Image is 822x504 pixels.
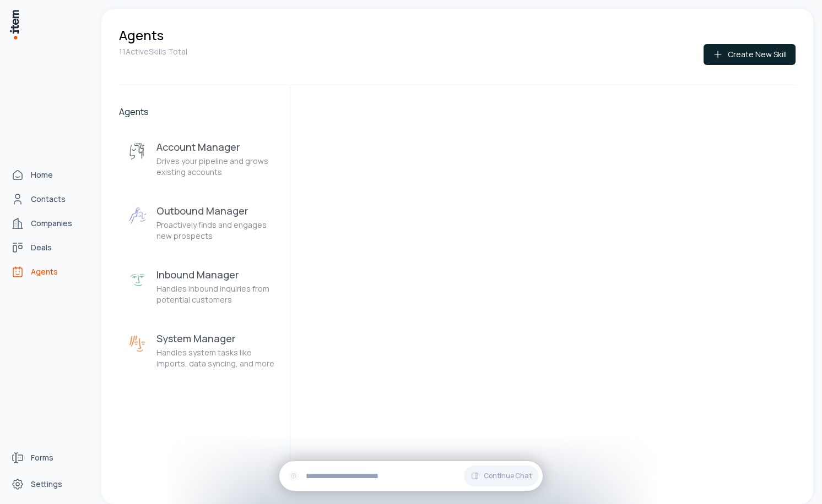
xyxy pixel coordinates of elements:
button: Inbound ManagerInbound ManagerHandles inbound inquiries from potential customers [119,259,283,314]
button: Outbound ManagerOutbound ManagerProactively finds and engages new prospects [119,195,283,250]
img: Item Brain Logo [9,9,20,40]
a: Forms [7,447,90,469]
button: Create New Skill [704,44,796,65]
span: Deals [31,242,52,253]
span: Forms [31,452,53,463]
img: Account Manager [128,143,148,162]
div: Continue Chat [279,461,543,491]
h3: Account Manager [156,140,274,154]
h3: System Manager [156,332,274,345]
span: Companies [31,218,72,229]
span: Settings [31,479,62,490]
a: Home [7,164,90,186]
a: Contacts [7,188,90,210]
h3: Outbound Manager [156,204,274,217]
h1: Agents [119,26,164,44]
a: Agents [7,261,90,283]
a: Companies [7,212,90,234]
p: Proactively finds and engages new prospects [156,220,274,242]
img: Inbound Manager [128,270,148,290]
p: Handles inbound inquiries from potential customers [156,283,274,305]
span: Agents [31,266,58,277]
p: Drives your pipeline and grows existing accounts [156,156,274,178]
h3: Inbound Manager [156,268,274,281]
a: Settings [7,473,90,495]
span: Contacts [31,194,66,205]
span: Continue Chat [484,472,532,480]
button: Account ManagerAccount ManagerDrives your pipeline and grows existing accounts [119,132,283,187]
img: Outbound Manager [128,206,148,226]
span: Home [31,169,53,180]
img: System Manager [128,334,148,354]
a: deals [7,237,90,259]
p: Handles system tasks like imports, data syncing, and more [156,347,274,369]
p: 11 Active Skills Total [119,46,187,57]
button: System ManagerSystem ManagerHandles system tasks like imports, data syncing, and more [119,323,283,378]
h2: Agents [119,105,283,118]
button: Continue Chat [464,465,538,486]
